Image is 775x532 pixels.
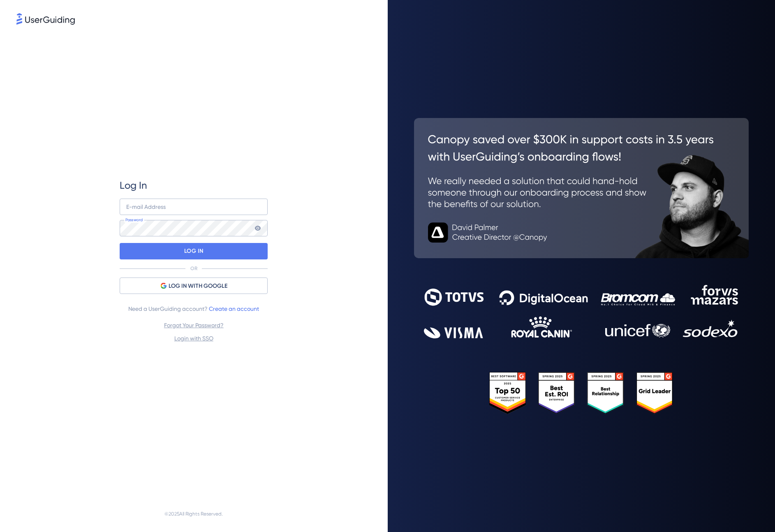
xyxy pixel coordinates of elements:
[16,13,75,25] img: 8faab4ba6bc7696a72372aa768b0286c.svg
[209,305,259,312] a: Create an account
[489,372,673,414] img: 25303e33045975176eb484905ab012ff.svg
[120,199,268,215] input: example@company.com
[424,285,739,338] img: 9302ce2ac39453076f5bc0f2f2ca889b.svg
[164,322,224,328] a: Forgot Your Password?
[128,304,259,314] span: Need a UserGuiding account?
[169,281,227,291] span: LOG IN WITH GOOGLE
[414,118,749,258] img: 26c0aa7c25a843aed4baddd2b5e0fa68.svg
[190,265,197,272] p: OR
[120,179,147,192] span: Log In
[184,245,204,258] p: LOG IN
[164,509,223,519] span: © 2025 All Rights Reserved.
[174,335,213,342] a: Login with SSO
